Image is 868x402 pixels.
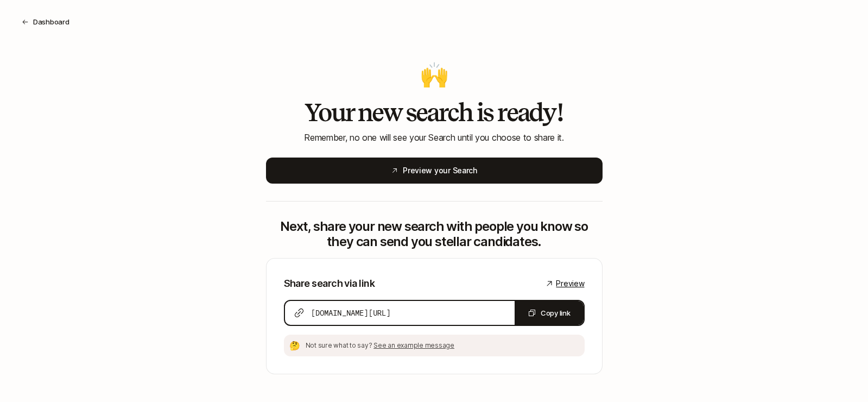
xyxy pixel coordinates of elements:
[266,63,603,86] p: 🙌
[266,130,603,145] p: Remember, no one will see your Search until you choose to share it.
[284,276,375,291] p: Share search via link
[556,277,584,290] span: Preview
[266,219,603,249] p: Next, share your new search with people you know so they can send you stellar candidates.
[13,12,78,32] button: Dashboard
[515,301,584,325] button: Copy link
[545,277,584,290] a: Preview
[288,339,301,352] div: 🤔
[311,307,391,318] span: [DOMAIN_NAME][URL]
[266,99,603,126] h2: Your new search is ready!
[266,158,603,184] button: Preview your Search
[373,341,454,349] span: See an example message
[306,341,580,350] p: Not sure what to say?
